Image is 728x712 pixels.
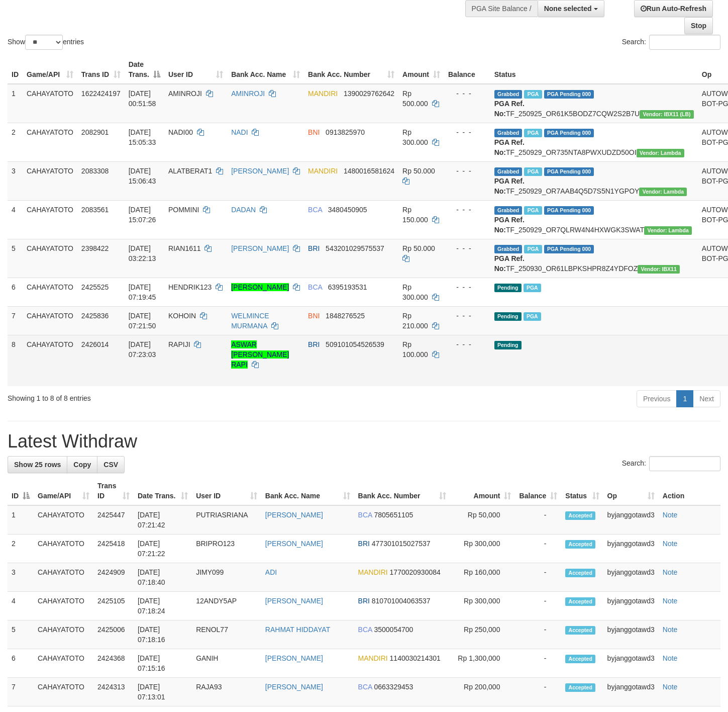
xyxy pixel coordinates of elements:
[603,477,659,505] th: Op: activate to sort column ascending
[374,511,413,519] span: Copy 7805651105 to clipboard
[494,129,523,137] span: Grabbed
[450,678,515,706] td: Rp 200,000
[308,283,322,291] span: BCA
[390,654,441,662] span: Copy 1140030214301 to clipboard
[663,683,678,691] a: Note
[129,128,156,146] span: [DATE] 15:05:33
[8,335,23,386] td: 8
[93,535,134,563] td: 2425418
[8,477,34,505] th: ID: activate to sort column descending
[168,206,199,214] span: POMMINI
[450,563,515,592] td: Rp 160,000
[372,540,431,548] span: Copy 477301015027537 to clipboard
[684,17,713,34] a: Stop
[265,540,323,548] a: [PERSON_NAME]
[344,90,394,98] span: Copy 1390029762642 to clipboard
[448,311,486,321] div: - - -
[358,511,372,519] span: BCA
[326,244,384,252] span: Copy 543201029575537 to clipboard
[8,84,23,123] td: 1
[603,563,659,592] td: byjanggotawd3
[265,568,277,576] a: ADI
[524,284,541,292] span: Marked by byjanggotawd3
[308,128,320,136] span: BNI
[93,620,134,649] td: 2425006
[93,563,134,592] td: 2424909
[23,161,77,200] td: CAHAYATOTO
[490,55,698,84] th: Status
[134,649,192,678] td: [DATE] 07:15:16
[81,340,109,348] span: 2426014
[265,626,330,634] a: RAHMAT HIDDAYAT
[129,340,156,359] span: [DATE] 07:23:03
[515,505,561,535] td: -
[565,569,595,577] span: Accepted
[308,167,338,175] span: MANDIRI
[637,390,677,407] a: Previous
[328,206,367,214] span: Copy 3480450905 to clipboard
[103,461,118,469] span: CSV
[192,592,261,620] td: 12ANDY5AP
[494,177,525,195] b: PGA Ref. No:
[168,312,196,320] span: KOHOIN
[81,244,109,252] span: 2398422
[168,167,212,175] span: ALATBERAT1
[402,167,435,175] span: Rp 50.000
[23,200,77,239] td: CAHAYATOTO
[129,312,156,330] span: [DATE] 07:21:50
[515,649,561,678] td: -
[676,390,693,407] a: 1
[663,654,678,662] a: Note
[565,597,595,606] span: Accepted
[308,244,320,252] span: BRI
[402,283,428,301] span: Rp 300.000
[561,477,603,505] th: Status: activate to sort column ascending
[524,167,542,176] span: Marked by byjanggotawd1
[23,335,77,386] td: CAHAYATOTO
[134,563,192,592] td: [DATE] 07:18:40
[8,563,34,592] td: 3
[515,535,561,563] td: -
[450,592,515,620] td: Rp 300,000
[544,129,594,137] span: PGA Pending
[231,244,289,252] a: [PERSON_NAME]
[494,284,522,292] span: Pending
[34,592,93,620] td: CAHAYATOTO
[8,55,23,84] th: ID
[192,535,261,563] td: BRIPRO123
[231,128,248,136] a: NADI
[81,128,109,136] span: 2082901
[134,505,192,535] td: [DATE] 07:21:42
[515,477,561,505] th: Balance: activate to sort column ascending
[8,389,296,403] div: Showing 1 to 8 of 8 entries
[494,312,522,321] span: Pending
[134,678,192,706] td: [DATE] 07:13:01
[358,654,388,662] span: MANDIRI
[192,620,261,649] td: RENOL77
[93,505,134,535] td: 2425447
[308,312,320,320] span: BNI
[358,597,370,605] span: BRI
[192,649,261,678] td: GANIH
[73,461,91,469] span: Copy
[622,35,720,50] label: Search:
[639,188,687,196] span: Vendor URL: https://order7.1velocity.biz
[134,535,192,563] td: [DATE] 07:21:22
[358,540,370,548] span: BRI
[326,128,365,136] span: Copy 0913825970 to clipboard
[515,563,561,592] td: -
[328,283,367,291] span: Copy 6395193531 to clipboard
[649,35,720,50] input: Search:
[134,592,192,620] td: [DATE] 07:18:24
[448,166,486,176] div: - - -
[603,649,659,678] td: byjanggotawd3
[603,620,659,649] td: byjanggotawd3
[8,456,67,473] a: Show 25 rows
[23,306,77,335] td: CAHAYATOTO
[444,55,490,84] th: Balance
[603,592,659,620] td: byjanggotawd3
[494,100,525,118] b: PGA Ref. No:
[402,312,428,330] span: Rp 210.000
[97,456,125,473] a: CSV
[494,167,523,176] span: Grabbed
